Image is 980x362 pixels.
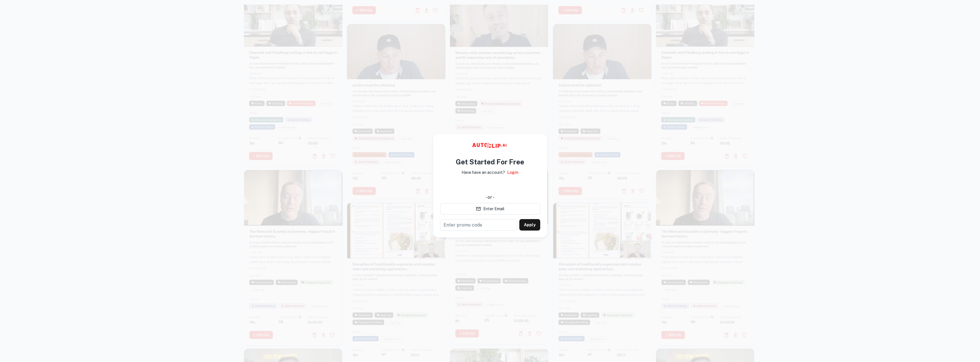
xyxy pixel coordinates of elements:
button: Enter Email [440,203,540,215]
iframe: “使用 Google 账号登录”按钮 [437,180,543,192]
h4: Get Started For Free [456,157,524,167]
div: - or - [440,194,540,201]
img: card6.webp [450,169,549,344]
button: Apply [519,219,540,231]
input: Enter promo code [440,219,517,231]
p: Have have an account? [462,169,505,176]
a: Login [507,169,518,176]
